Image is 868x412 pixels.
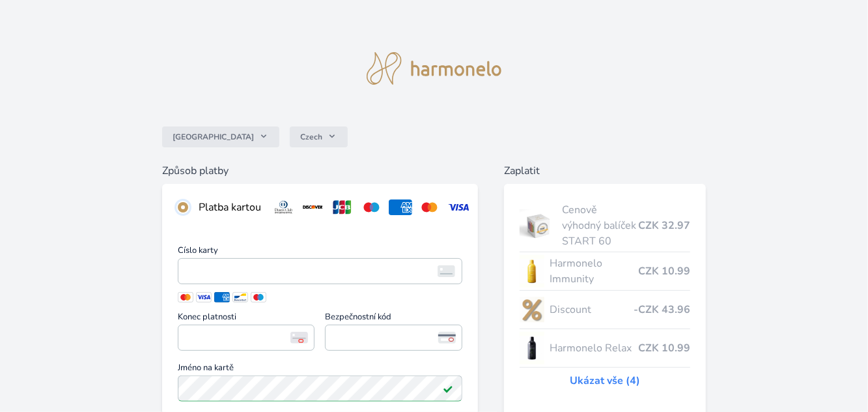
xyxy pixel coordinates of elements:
[290,126,348,147] button: Czech
[178,375,462,402] input: Jméno na kartěPlatné pole
[550,302,634,317] span: Discount
[301,199,325,215] img: discover.svg
[570,373,640,389] a: Ukázat vše (4)
[178,364,462,375] span: Jméno na kartě
[550,256,638,287] span: Harmonelo Immunity
[443,383,453,394] img: Platné pole
[367,52,502,85] img: logo.svg
[417,199,441,215] img: mc.svg
[178,246,462,258] span: Číslo karty
[272,199,296,215] img: diners.svg
[178,313,315,325] span: Konec platnosti
[325,313,462,325] span: Bezpečnostní kód
[330,199,354,215] img: jcb.svg
[199,199,261,215] div: Platba kartou
[300,132,322,142] span: Czech
[520,255,544,287] img: IMMUNITY_se_stinem_x-lo.jpg
[162,126,279,147] button: [GEOGRAPHIC_DATA]
[520,209,557,242] img: start.jpg
[638,340,690,356] span: CZK 10.99
[162,163,478,179] h6: Způsob platby
[331,329,456,347] iframe: Iframe pro bezpečnostní kód
[290,332,308,344] img: Konec platnosti
[184,329,309,347] iframe: Iframe pro datum vypršení platnosti
[634,302,690,317] span: -CZK 43.96
[520,293,544,326] img: discount-lo.png
[389,199,413,215] img: amex.svg
[359,199,384,215] img: maestro.svg
[520,332,544,364] img: CLEAN_RELAX_se_stinem_x-lo.jpg
[173,132,254,142] span: [GEOGRAPHIC_DATA]
[447,199,471,215] img: visa.svg
[638,218,690,233] span: CZK 32.97
[562,202,638,249] span: Cenově výhodný balíček START 60
[184,262,456,280] iframe: Iframe pro číslo karty
[638,263,690,279] span: CZK 10.99
[504,163,706,179] h6: Zaplatit
[438,265,455,277] img: card
[550,340,638,356] span: Harmonelo Relax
